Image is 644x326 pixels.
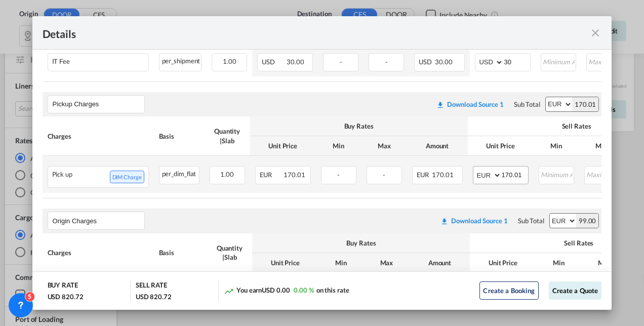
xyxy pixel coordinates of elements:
[536,253,581,273] th: Min
[250,136,316,156] th: Unit Price
[440,217,449,225] md-icon: icon-download
[223,57,236,65] span: 1.00
[435,58,453,66] span: 30.00
[110,171,144,183] span: DIM Charge
[479,281,538,300] button: Create a Booking
[32,16,612,310] md-dialog: Pickup Door ...
[540,167,574,182] input: Minimum Amount
[48,292,84,301] div: USD 820.72
[435,212,513,230] button: Download original source rate sheet
[436,100,504,108] div: Download original source rate sheet
[159,167,199,179] div: per_dim_flat
[260,171,283,179] span: EUR
[159,54,202,66] div: per_shipment
[224,286,234,296] md-icon: icon-trending-up
[534,136,579,156] th: Min
[361,136,407,156] th: Max
[407,136,468,156] th: Amount
[468,136,534,156] th: Unit Price
[432,171,453,179] span: 170.01
[576,214,599,228] div: 99.00
[431,100,509,108] div: Download original source rate sheet
[409,253,470,273] th: Amount
[447,100,504,108] div: Download Source 1
[136,292,172,301] div: USD 820.72
[262,58,285,66] span: USD
[255,121,463,131] div: Buy Rates
[436,101,445,109] md-icon: icon-download
[579,136,625,156] th: Max
[316,136,361,156] th: Min
[587,54,621,69] input: Maximum Amount
[159,248,202,257] div: Basis
[252,253,318,273] th: Unit Price
[340,58,342,66] span: -
[383,171,385,179] span: -
[210,127,245,145] div: Quantity | Slab
[52,171,72,183] div: Pick up
[451,217,508,225] div: Download Source 1
[435,217,513,225] div: Download original source rate sheet
[364,253,409,273] th: Max
[385,58,388,66] span: -
[514,100,540,109] div: Sub Total
[589,27,601,39] md-icon: icon-close fg-AAA8AD m-0 cursor
[518,216,544,225] div: Sub Total
[440,217,508,225] div: Download original source rate sheet
[417,171,431,179] span: EUR
[504,54,530,69] input: 30
[287,58,304,66] span: 30.00
[224,286,349,296] div: You earn on this rate
[549,281,602,300] button: Create a Quote
[542,54,576,69] input: Minimum Amount
[48,132,149,141] div: Charges
[262,286,290,294] span: USD 0.00
[159,132,199,141] div: Basis
[470,253,536,273] th: Unit Price
[220,170,234,178] span: 1.00
[318,253,364,273] th: Min
[502,167,528,182] input: 170.01
[572,97,598,111] div: 170.01
[431,95,509,113] button: Download original source rate sheet
[284,171,305,179] span: 170.01
[585,167,619,182] input: Maximum Amount
[294,286,313,294] span: 0.00 %
[43,26,546,39] div: Details
[136,280,167,292] div: SELL RATE
[257,238,465,248] div: Buy Rates
[419,58,433,66] span: USD
[53,97,144,112] input: Leg Name
[212,243,247,262] div: Quantity | Slab
[48,248,149,257] div: Charges
[52,58,70,65] div: IT Fee
[53,213,144,228] input: Leg Name
[337,171,340,179] span: -
[581,253,627,273] th: Max
[48,280,78,292] div: BUY RATE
